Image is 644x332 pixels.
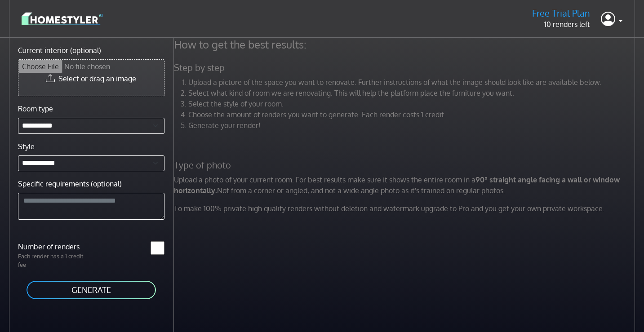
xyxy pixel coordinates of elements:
h4: How to get the best results: [169,38,643,51]
img: logo-3de290ba35641baa71223ecac5eacb59cb85b4c7fdf211dc9aaecaaee71ea2f8.svg [22,11,102,27]
strong: 90° straight angle facing a wall or window horizontally. [174,175,620,195]
li: Select the style of your room. [188,98,637,109]
li: Upload a picture of the space you want to renovate. Further instructions of what the image should... [188,77,637,88]
label: Room type [18,103,53,114]
button: GENERATE [26,280,157,300]
p: Upload a photo of your current room. For best results make sure it shows the entire room in a Not... [169,174,643,196]
h5: Free Trial Plan [532,8,590,19]
li: Select what kind of room we are renovating. This will help the platform place the furniture you w... [188,88,637,98]
h5: Type of photo [169,159,643,171]
label: Number of renders [13,241,91,252]
p: 10 renders left [532,19,590,30]
p: Each render has a 1 credit fee [13,252,91,269]
h5: Step by step [169,62,643,73]
li: Choose the amount of renders you want to generate. Each render costs 1 credit. [188,109,637,120]
label: Style [18,141,35,152]
label: Specific requirements (optional) [18,178,122,189]
li: Generate your render! [188,120,637,131]
label: Current interior (optional) [18,45,101,56]
p: To make 100% private high quality renders without deletion and watermark upgrade to Pro and you g... [169,203,643,214]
